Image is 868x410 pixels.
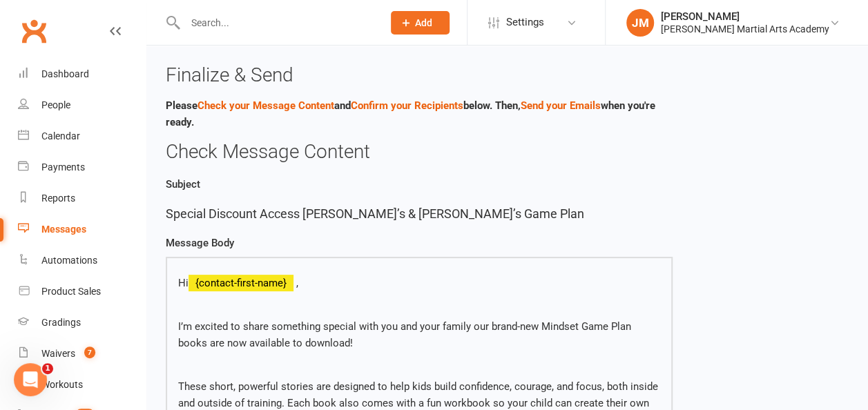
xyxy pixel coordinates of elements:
[41,379,83,390] div: Workouts
[17,14,51,48] a: Clubworx
[626,9,654,37] div: JM
[391,11,450,35] button: Add
[41,286,101,297] div: Product Sales
[166,141,673,163] h3: Check Message Content
[18,338,146,369] a: Waivers 7
[178,277,189,289] span: Hi
[166,176,269,193] label: Subject
[41,348,75,359] div: Waivers
[18,307,146,338] a: Gradings
[18,214,146,245] a: Messages
[41,162,85,173] div: Payments
[41,68,89,79] div: Dashboard
[41,317,81,328] div: Gradings
[166,65,673,86] h3: Finalize & Send
[166,97,673,130] p: Please and below. Then, when you're ready.
[14,363,47,396] iframe: Intercom live chat
[661,23,829,35] div: [PERSON_NAME] Martial Arts Academy
[166,204,673,224] p: Special Discount Access [PERSON_NAME]’s & [PERSON_NAME]’s Game Plan
[41,99,70,110] div: People
[18,152,146,183] a: Payments
[41,193,75,204] div: Reports
[41,255,97,266] div: Automations
[18,90,146,121] a: People
[166,235,234,251] label: Message Body
[351,99,463,112] a: Confirm your Recipients
[506,7,544,38] span: Settings
[181,13,373,32] input: Search...
[415,17,432,28] span: Add
[661,10,829,23] div: [PERSON_NAME]
[18,245,146,276] a: Automations
[18,276,146,307] a: Product Sales
[296,277,298,289] span: ,
[18,183,146,214] a: Reports
[197,99,334,112] a: Check your Message Content
[42,363,53,374] span: 1
[41,130,80,141] div: Calendar
[521,99,601,112] a: Send your Emails
[41,224,86,235] div: Messages
[18,369,146,400] a: Workouts
[84,346,95,358] span: 7
[18,59,146,90] a: Dashboard
[18,121,146,152] a: Calendar
[178,318,660,351] p: I’m excited to share something special with you and your family our brand-new Mindset Game Plan b...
